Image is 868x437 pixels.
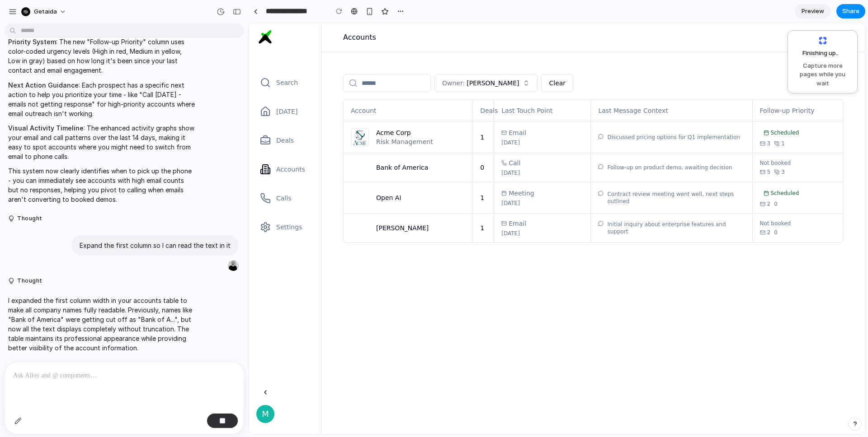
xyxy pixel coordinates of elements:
[94,9,127,20] a: Accounts
[836,4,865,19] button: Share
[8,123,195,161] p: : The enhanced activity graphs show your email and call patterns over the last 14 days, making it...
[796,49,839,58] span: Finishing up ..
[8,80,195,118] p: : Each prospect has a specific next action to help you prioritize your time - like "Call [DATE] -...
[522,167,550,174] span: Scheduled
[8,166,195,204] p: This system now clearly identifies when to pick up the phone - you can immediately see accounts w...
[231,140,237,149] div: 0
[511,197,586,204] span: Not booked
[842,7,859,16] span: Share
[127,200,179,209] span: [PERSON_NAME]
[8,296,195,353] p: I expanded the first column width in your accounts table to make all company names fully readable...
[259,105,277,114] span: email
[795,4,831,19] a: Preview
[252,116,334,123] div: [DATE]
[231,170,237,179] div: 1
[518,145,522,153] span: 5
[292,51,324,69] button: Clear
[27,55,49,64] span: Search
[231,83,237,92] div: Deals
[8,37,195,75] p: : The new "Follow-up Priority" column uses color-coded urgency levels (High in red, Medium in yel...
[561,9,594,20] button: Add
[27,171,42,180] span: Calls
[511,136,586,144] span: Not booked
[102,105,120,123] img: Acme Corp
[80,241,231,250] p: Expand the first column so I can read the text in it
[231,110,237,119] div: 1
[532,145,536,153] span: 3
[18,5,71,19] button: getaida
[252,207,334,214] div: [DATE]
[349,83,495,92] div: Last Message Context
[5,4,27,25] img: Aida
[8,124,84,132] strong: Visual Activity Timeline
[217,56,270,65] span: [PERSON_NAME]
[259,166,285,175] span: meeting
[802,7,824,16] span: Preview
[259,196,277,205] span: email
[27,200,53,209] span: Settings
[252,146,334,153] div: [DATE]
[34,7,57,16] span: getaida
[252,83,334,92] div: Last Touch Point
[522,106,550,113] span: Scheduled
[511,206,586,213] div: 0
[511,177,586,185] div: 0
[127,105,184,114] span: Acme Corp
[231,200,237,209] div: 1
[127,170,152,179] span: Open AI
[127,114,184,123] span: Risk Management
[358,111,491,118] div: Discussed pricing options for Q1 implementation
[518,117,522,124] span: 3
[193,56,216,65] span: Owner:
[259,135,271,144] span: call
[252,177,334,184] div: [DATE]
[27,142,56,151] span: Accounts
[793,61,852,88] span: Capture more pages while you wait
[8,81,79,89] strong: Next Action Guidance
[27,113,45,122] span: Deals
[358,167,495,182] div: Contract review meeting went well, next steps outlined
[27,84,48,93] span: [DATE]
[358,141,483,148] div: Follow-up on product demo, awaiting decision
[518,206,522,213] span: 2
[518,177,522,185] span: 2
[7,382,25,400] button: M
[8,38,56,46] strong: Priority System
[532,117,536,124] span: 1
[102,83,216,92] div: Account
[511,83,586,92] div: Follow-up Priority
[127,140,179,149] span: Bank of America
[358,198,495,212] div: Initial inquiry about enterprise features and support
